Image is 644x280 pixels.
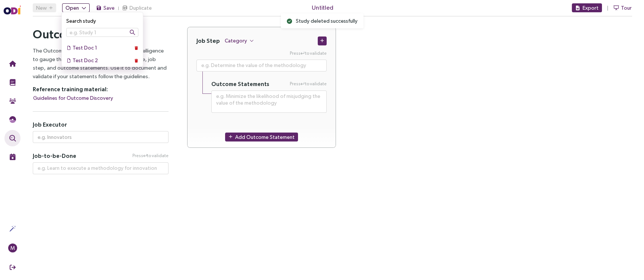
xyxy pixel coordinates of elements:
[196,60,327,71] textarea: Press Enter to validate
[10,244,15,252] span: M
[66,28,138,37] input: e.g. Study 1
[225,36,247,45] span: Category
[290,80,327,87] span: Press to validate
[9,116,16,123] img: JTBD Needs Framework
[4,55,20,72] button: Home
[66,17,138,28] small: Search study
[225,133,298,141] button: Add Outcome Statement
[96,3,115,12] button: Save
[621,4,632,12] span: Tour
[4,240,20,256] button: M
[103,4,115,12] span: Save
[613,3,632,12] button: Tour
[129,29,135,35] span: search
[9,135,16,141] img: Outcome Validation
[33,86,108,92] strong: Reference training material:
[33,121,169,128] h5: Job Executor
[73,56,132,64] div: Test Doc 2
[4,259,20,276] button: Sign Out
[196,37,220,44] h4: Job Step
[583,4,599,12] span: Export
[62,54,143,67] button: Test Doc 2
[4,149,20,165] button: Live Events
[9,79,16,86] img: Training
[4,111,20,128] button: Needs Framework
[73,44,132,52] div: Test Doc 1
[4,93,20,109] button: Community
[235,133,295,141] span: Add Outcome Statement
[62,3,90,12] button: Open
[224,36,254,45] button: Category
[9,225,16,232] img: Actions
[33,131,169,143] input: e.g. Innovators
[33,46,169,80] p: The Outcome Validation tool uses artificial intelligence to gauge the accuracy of your job-to-be-...
[211,90,327,113] textarea: Press Enter to validate
[33,27,169,42] h2: Outcome Validation
[9,98,16,104] img: Community
[296,17,358,25] span: Study deleted successfully
[65,4,79,12] span: Open
[4,220,20,237] button: Actions
[9,153,16,160] img: Live Events
[134,56,138,64] span: Delete study
[4,130,20,146] button: Outcome Validation
[122,3,152,12] button: Duplicate
[572,3,602,12] button: Export
[33,152,76,159] span: Job-to-be-Done
[311,3,333,12] span: Untitled
[126,28,138,37] button: search
[132,152,169,159] span: Press to validate
[4,74,20,90] button: Training
[33,94,113,102] span: Guidelines for Outcome Discovery
[33,93,113,102] button: Guidelines for Outcome Discovery
[33,3,56,12] button: New
[33,162,169,174] textarea: Press Enter to validate
[62,41,143,54] button: Test Doc 1
[211,80,269,87] h5: Outcome Statements
[134,44,138,52] span: Delete study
